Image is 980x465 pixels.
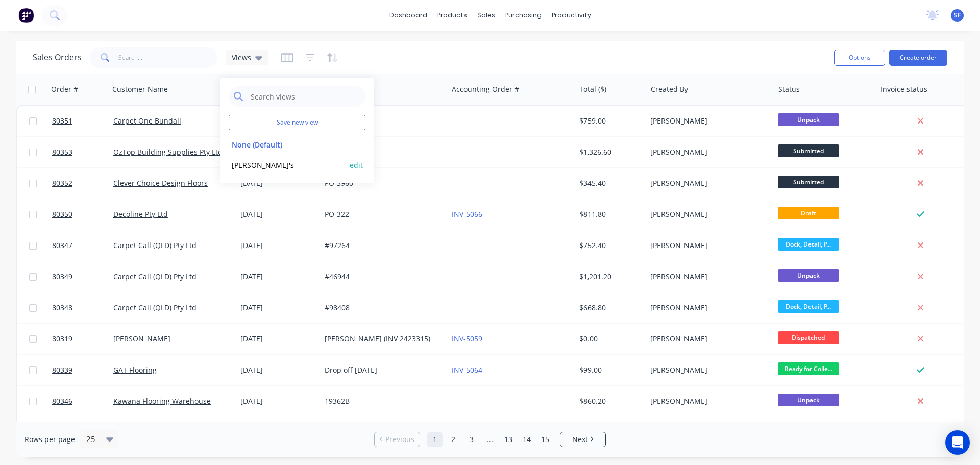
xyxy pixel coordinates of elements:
a: Carpet Call (QLD) Pty Ltd [113,272,197,281]
div: CG500337 [325,116,438,126]
div: [DATE] [240,209,316,219]
div: $1,326.60 [579,147,639,157]
span: Draft [778,207,839,219]
a: [PERSON_NAME] [113,334,170,344]
a: 80350 [52,199,113,230]
h1: Sales Orders [33,53,82,62]
span: 80350 [52,209,72,219]
a: Page 3 [464,432,479,447]
div: [PERSON_NAME] [650,334,764,344]
div: [DATE] [240,365,316,375]
span: Next [572,434,588,445]
span: Ready for Colle... [778,362,839,375]
a: Kawana Flooring Warehouse [113,396,211,406]
div: $752.40 [579,240,639,251]
div: Drop off [DATE] [325,365,438,375]
div: Created By [651,84,688,94]
div: 19362B [325,396,438,406]
div: [DATE] [240,334,316,344]
a: Clever Choice Design Floors [113,178,208,188]
a: Page 1 is your current page [427,432,443,447]
input: Search... [118,47,218,68]
div: [DATE] [240,303,316,313]
div: [PERSON_NAME] [650,178,764,188]
a: Carpet Call (QLD) Pty Ltd [113,303,197,312]
div: $860.20 [579,396,639,406]
div: Invoice status [880,84,927,94]
a: 80349 [52,261,113,292]
a: INV-5059 [452,334,482,344]
a: 80352 [52,168,113,199]
a: 80347 [52,230,113,261]
span: Rows per page [24,434,75,445]
span: 80339 [52,365,72,375]
a: 80339 [52,355,113,385]
div: $1,201.20 [579,272,639,282]
div: Open Intercom Messenger [945,430,970,455]
a: 80348 [52,292,113,323]
div: [PERSON_NAME] [650,147,764,157]
button: [PERSON_NAME]'s [229,159,345,171]
div: Customer Name [112,84,168,94]
span: 80351 [52,116,72,126]
div: Order # [51,84,78,94]
div: [DATE] [240,178,316,188]
button: Create order [889,50,947,66]
span: Dock, Detail, P... [778,300,839,313]
a: Page 2 [446,432,461,447]
img: Factory [18,8,34,23]
div: [PERSON_NAME] [650,240,764,251]
span: 80319 [52,334,72,344]
span: Unpack [778,394,839,406]
span: Submitted [778,176,839,188]
button: edit [350,160,363,170]
div: [PERSON_NAME] [650,303,764,313]
div: $811.80 [579,209,639,219]
div: #46944 [325,272,438,282]
button: Save new view [229,115,365,130]
span: 80348 [52,303,72,313]
div: [PERSON_NAME] [650,396,764,406]
a: INV-5066 [452,209,482,219]
div: [PERSON_NAME] [650,272,764,282]
span: 80347 [52,240,72,251]
a: Jump forward [482,432,498,447]
div: [DATE] [240,396,316,406]
a: dashboard [384,8,432,23]
div: #98408 [325,303,438,313]
ul: Pagination [370,432,610,447]
a: Carpet Call (QLD) Pty Ltd [113,240,197,250]
span: Dock, Detail, P... [778,238,839,251]
span: Unpack [778,113,839,126]
div: sales [472,8,500,23]
a: Page 14 [519,432,534,447]
span: 80349 [52,272,72,282]
span: 80353 [52,147,72,157]
a: 80103 [52,417,113,448]
span: Previous [385,434,414,445]
span: 80346 [52,396,72,406]
a: Page 13 [501,432,516,447]
input: Search views [250,86,360,107]
a: 80319 [52,324,113,354]
span: Views [232,52,251,63]
div: $668.80 [579,303,639,313]
a: Carpet One Bundall [113,116,181,126]
button: Options [834,50,885,66]
a: Next page [560,434,605,445]
a: Decoline Pty Ltd [113,209,168,219]
button: None (Default) [229,139,345,151]
div: $759.00 [579,116,639,126]
div: [DATE] [240,240,316,251]
a: Page 15 [537,432,553,447]
div: [PERSON_NAME] [650,116,764,126]
span: Unpack [778,269,839,282]
div: $0.00 [579,334,639,344]
a: INV-5064 [452,365,482,375]
a: 80353 [52,137,113,167]
span: Submitted [778,144,839,157]
div: PO-3960 [325,178,438,188]
div: productivity [547,8,596,23]
span: SF [954,11,961,20]
span: Dispatched [778,331,839,344]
